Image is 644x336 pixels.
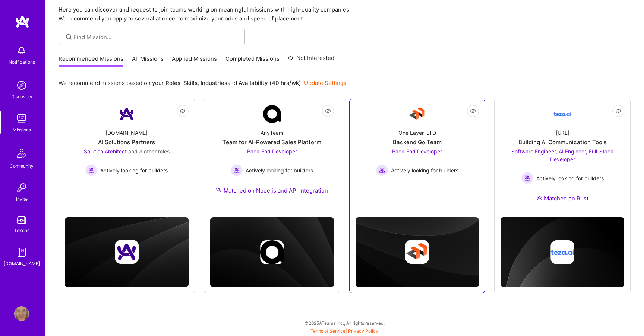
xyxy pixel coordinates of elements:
img: Company Logo [408,105,426,123]
div: Community [10,162,34,170]
img: Company logo [115,240,139,264]
a: Recommended Missions [59,55,123,67]
i: icon EyeClosed [470,108,476,114]
div: AI Solutions Partners [98,138,155,146]
div: [URL] [556,129,569,137]
span: Back-End Developer [392,148,442,155]
div: Matched on Node.js and API Integration [216,187,328,194]
img: cover [65,217,189,287]
span: Software Engineer, AI Engineer, Full-Stack Developer [511,148,613,162]
img: Company Logo [263,105,281,123]
span: | [310,328,378,334]
img: Actively looking for builders [85,164,97,176]
a: Update Settings [304,79,347,86]
div: [DOMAIN_NAME] [105,129,148,137]
img: cover [356,217,479,287]
span: Back-End Developer [247,148,297,155]
img: Company logo [550,240,574,264]
img: teamwork [14,111,29,126]
a: Not Interested [288,54,334,67]
a: User Avatar [12,306,31,321]
img: Company Logo [553,105,571,123]
a: Company Logo[URL]Building AI Communication ToolsSoftware Engineer, AI Engineer, Full-Stack Develo... [501,105,624,211]
p: Here you can discover and request to join teams working on meaningful missions with high-quality ... [59,5,631,23]
span: Actively looking for builders [100,167,168,174]
img: User Avatar [14,306,29,321]
a: Company Logo[DOMAIN_NAME]AI Solutions PartnersSolution Architect and 3 other rolesActively lookin... [65,105,189,193]
img: Actively looking for builders [376,164,388,176]
img: Ateam Purple Icon [536,195,542,201]
i: icon EyeClosed [615,108,621,114]
img: Invite [14,180,29,195]
input: Find Mission... [73,33,239,41]
b: Availability (40 hrs/wk) [239,79,301,86]
div: Missions [13,126,31,134]
div: Discovery [11,93,32,101]
img: Company Logo [118,105,136,123]
a: Company LogoAnyTeamTeam for AI-Powered Sales PlatformBack-End Developer Actively looking for buil... [210,105,334,203]
img: bell [14,43,29,58]
p: We recommend missions based on your , , and . [59,79,347,87]
span: Actively looking for builders [536,174,604,182]
b: Skills [183,79,198,86]
img: guide book [14,245,29,260]
a: Applied Missions [172,55,217,67]
a: Privacy Policy [348,328,378,334]
img: Actively looking for builders [231,164,243,176]
div: Invite [16,195,28,203]
span: Actively looking for builders [391,167,458,174]
a: Completed Missions [225,55,280,67]
a: All Missions [132,55,164,67]
span: Actively looking for builders [246,167,313,174]
div: Team for AI-Powered Sales Platform [222,138,321,146]
i: icon EyeClosed [325,108,331,114]
div: [DOMAIN_NAME] [4,260,40,267]
i: icon SearchGrey [64,33,73,41]
img: discovery [14,78,29,93]
div: © 2025 ATeams Inc., All rights reserved. [45,314,644,332]
div: Building AI Communication Tools [518,138,607,146]
div: Matched on Rust [536,194,588,202]
b: Roles [165,79,180,86]
div: One Layer, LTD [398,129,436,137]
img: Actively looking for builders [521,172,533,184]
div: AnyTeam [261,129,283,137]
img: logo [15,15,30,28]
img: cover [210,217,334,287]
div: Notifications [9,58,35,66]
img: Ateam Purple Icon [216,187,222,193]
a: Company LogoOne Layer, LTDBackend Go TeamBack-End Developer Actively looking for buildersActively... [356,105,479,193]
img: Company logo [405,240,429,264]
div: Tokens [14,226,29,234]
img: Company logo [260,240,284,264]
i: icon EyeClosed [180,108,186,114]
div: Backend Go Team [393,138,442,146]
b: Industries [201,79,227,86]
span: Solution Architect [84,148,127,155]
img: cover [501,217,624,287]
img: Community [13,144,31,162]
span: and 3 other roles [128,148,170,155]
a: Terms of Service [310,328,345,334]
img: tokens [17,216,26,224]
